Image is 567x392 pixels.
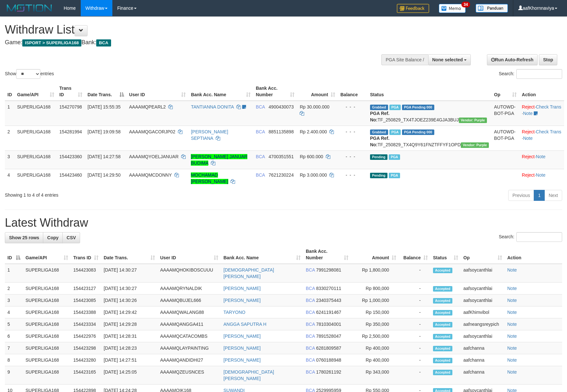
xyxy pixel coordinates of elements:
[191,104,234,109] a: TANTIANNA DONITA
[461,245,505,264] th: Op: activate to sort column ascending
[23,245,71,264] th: Game/API: activate to sort column ascending
[516,69,562,79] input: Search:
[158,366,221,385] td: AAAAMQZEUSNCES
[269,154,294,159] span: Copy 4700351551 to clipboard
[23,306,71,318] td: SUPERLIGA168
[67,235,76,240] span: CSV
[316,286,341,291] span: Copy 8330270111 to clipboard
[253,82,297,101] th: Bank Acc. Number: activate to sort column ascending
[499,232,562,242] label: Search:
[101,264,158,283] td: [DATE] 14:30:27
[316,334,341,339] span: Copy 7891528047 to clipboard
[47,235,58,240] span: Copy
[101,306,158,318] td: [DATE] 14:29:42
[507,298,517,303] a: Note
[223,369,274,381] a: [DEMOGRAPHIC_DATA][PERSON_NAME]
[519,101,564,126] td: · ·
[316,322,341,327] span: Copy 7810304001 to clipboard
[101,342,158,354] td: [DATE] 14:28:23
[5,189,232,198] div: Showing 1 to 4 of 4 entries
[461,306,505,318] td: aafKhimvibol
[297,82,338,101] th: Amount: activate to sort column ascending
[351,245,399,264] th: Amount: activate to sort column ascending
[5,294,23,306] td: 3
[5,169,15,187] td: 4
[370,111,389,122] b: PGA Ref. No:
[507,346,517,351] a: Note
[505,245,562,264] th: Action
[158,245,221,264] th: User ID: activate to sort column ascending
[71,366,101,385] td: 154423165
[59,172,82,178] span: 154423460
[223,322,266,327] a: ANGGA SAPUTRA H
[367,101,491,126] td: TF_250829_TX4TJOEZ239E4GJA3BUJ
[191,154,247,166] a: [PERSON_NAME] JANUAR BUDIMA
[71,294,101,306] td: 154423085
[23,294,71,306] td: SUPERLIGA168
[158,330,221,342] td: AAAAMQCATACOMBS
[351,283,399,294] td: Rp 800,000
[316,267,341,273] span: Copy 7991298081 to clipboard
[269,172,294,178] span: Copy 7621230224 to clipboard
[370,154,387,160] span: Pending
[402,105,434,110] span: PGA Pending
[316,298,341,303] span: Copy 2340375443 to clipboard
[23,264,71,283] td: SUPERLIGA168
[5,150,15,169] td: 3
[402,129,434,135] span: PGA Pending
[461,366,505,385] td: aafchanna
[491,101,519,126] td: AUTOWD-BOT-PGA
[101,366,158,385] td: [DATE] 14:25:05
[158,306,221,318] td: AAAAMQWALANG88
[223,310,245,315] a: TARYONO
[522,172,535,178] a: Reject
[499,69,562,79] label: Search:
[71,330,101,342] td: 154422976
[256,129,265,134] span: BCA
[300,154,323,159] span: Rp 600.000
[461,283,505,294] td: aafsoycanthlai
[433,268,452,273] span: Accepted
[433,322,452,327] span: Accepted
[158,264,221,283] td: AAAAMQHOKIBOSCUUU
[433,346,452,351] span: Accepted
[223,267,274,279] a: [DEMOGRAPHIC_DATA][PERSON_NAME]
[256,172,265,178] span: BCA
[129,129,175,134] span: AAAAMQGACORJP02
[351,306,399,318] td: Rp 150,000
[22,39,81,46] span: ISPORT > SUPERLIGA168
[191,129,228,141] a: [PERSON_NAME] SEPTIANA
[433,334,452,339] span: Accepted
[519,82,564,101] th: Action
[389,154,400,160] span: Marked by aafsoycanthlai
[508,190,534,201] a: Previous
[340,153,365,160] div: - - -
[59,129,82,134] span: 154281994
[522,154,535,159] a: Reject
[5,126,15,150] td: 2
[85,82,127,101] th: Date Trans.: activate to sort column descending
[88,172,120,178] span: [DATE] 14:29:50
[523,111,533,116] a: Note
[5,3,54,13] img: MOTION_logo.png
[433,298,452,304] span: Accepted
[5,354,23,366] td: 8
[306,357,315,363] span: BCA
[522,104,535,109] a: Reject
[59,154,82,159] span: 154423360
[316,369,341,375] span: Copy 1780261192 to clipboard
[15,101,57,126] td: SUPERLIGA168
[351,366,399,385] td: Rp 343,000
[461,264,505,283] td: aafsoycanthlai
[351,330,399,342] td: Rp 2,500,000
[256,104,265,109] span: BCA
[88,104,120,109] span: [DATE] 15:55:35
[367,126,491,150] td: TF_250829_TX4Q9Y61FNZTFFYF1OPD
[223,357,261,363] a: [PERSON_NAME]
[399,306,430,318] td: -
[300,172,327,178] span: Rp 3.000.000
[269,129,294,134] span: Copy 8851135898 to clipboard
[16,69,40,79] select: Showentries
[5,216,562,229] h1: Latest Withdraw
[461,2,470,7] span: 34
